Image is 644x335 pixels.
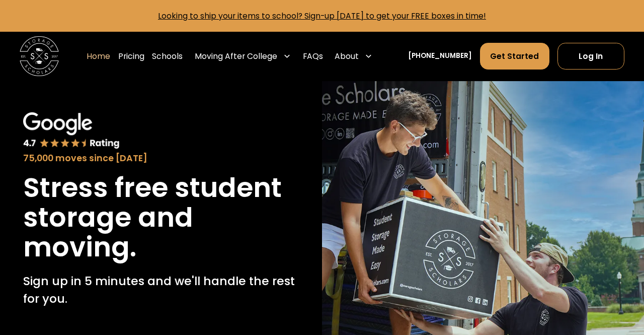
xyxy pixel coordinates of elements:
[152,42,183,70] a: Schools
[23,173,299,262] h1: Stress free student storage and moving.
[23,152,299,165] div: 75,000 moves since [DATE]
[557,43,624,70] a: Log In
[87,42,110,70] a: Home
[408,51,472,61] a: [PHONE_NUMBER]
[335,50,359,62] div: About
[303,42,323,70] a: FAQs
[118,42,144,70] a: Pricing
[23,272,299,308] p: Sign up in 5 minutes and we'll handle the rest for you.
[158,11,486,21] a: Looking to ship your items to school? Sign-up [DATE] to get your FREE boxes in time!
[480,43,549,70] a: Get Started
[20,36,59,76] img: Storage Scholars main logo
[195,50,277,62] div: Moving After College
[23,112,120,149] img: Google 4.7 star rating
